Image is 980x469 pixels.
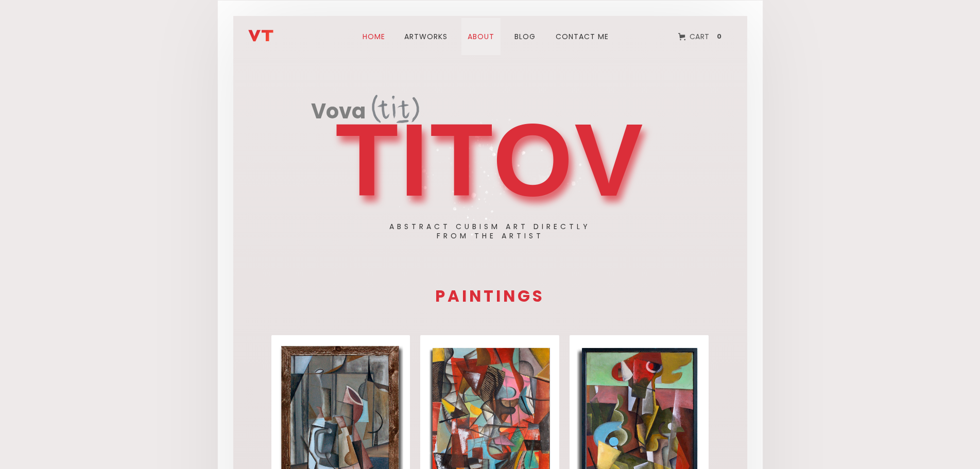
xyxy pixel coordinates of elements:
[311,93,669,211] a: VovaTitTITOVAbstract Cubism ART directlyfrom the artist
[311,101,366,124] h2: Vova
[372,95,419,123] img: Tit
[389,222,591,240] h2: Abstract Cubism ART directly from the artist
[398,18,454,55] a: ARTWORks
[670,25,732,48] a: Open empty cart
[461,18,501,55] a: about
[508,18,542,55] a: blog
[714,32,725,41] div: 0
[690,30,710,43] div: Cart
[549,18,615,55] a: Contact me
[248,30,273,42] img: Vladimir Titov
[357,18,390,55] a: Home
[266,288,714,304] h3: PAINTINGS
[335,114,644,206] h1: TITOV
[248,21,310,42] a: home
